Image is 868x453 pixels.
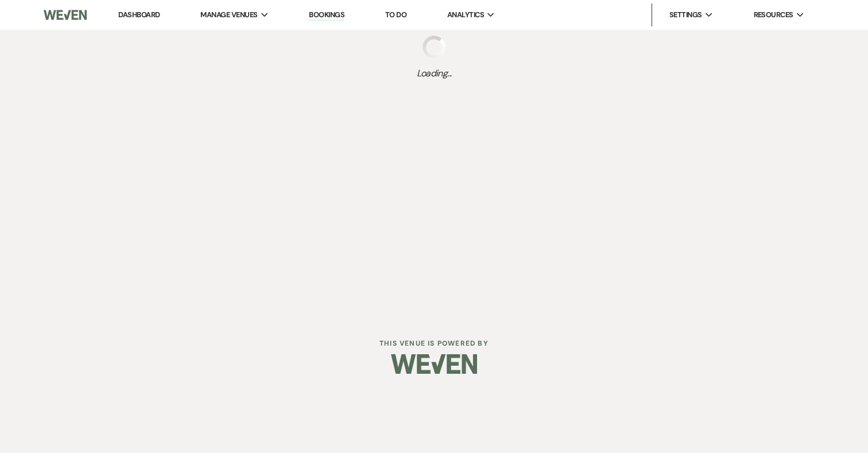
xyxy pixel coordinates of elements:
[391,344,477,384] img: Weven Logo
[118,10,160,20] a: Dashboard
[669,9,702,21] span: Settings
[385,10,406,20] a: To Do
[754,9,793,21] span: Resources
[417,67,452,80] span: Loading...
[423,36,445,59] img: loading spinner
[200,9,257,21] span: Manage Venues
[309,10,344,21] a: Bookings
[447,9,484,21] span: Analytics
[44,3,87,27] img: Weven Logo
